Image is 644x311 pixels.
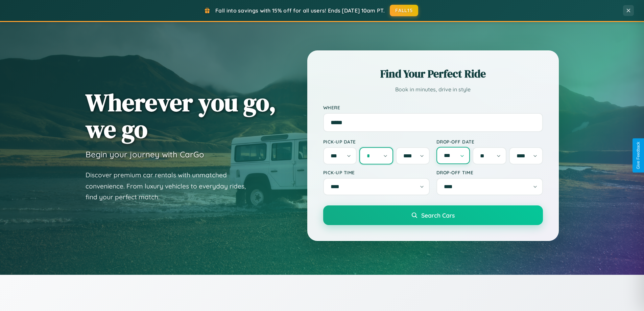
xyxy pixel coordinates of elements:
label: Drop-off Date [436,139,543,145]
label: Where [323,105,543,110]
span: Fall into savings with 15% off for all users! Ends [DATE] 10am PT. [215,7,385,14]
button: Search Cars [323,205,543,225]
h2: Find Your Perfect Ride [323,66,543,81]
h3: Begin your journey with CarGo [86,149,204,159]
h1: Wherever you go, we go [86,89,276,142]
label: Drop-off Time [436,170,543,175]
button: FALL15 [390,5,418,16]
label: Pick-up Time [323,170,430,175]
p: Discover premium car rentals with unmatched convenience. From luxury vehicles to everyday rides, ... [86,170,255,203]
p: Book in minutes, drive in style [323,85,543,94]
span: Search Cars [421,212,455,219]
div: Give Feedback [636,142,641,169]
label: Pick-up Date [323,139,430,145]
